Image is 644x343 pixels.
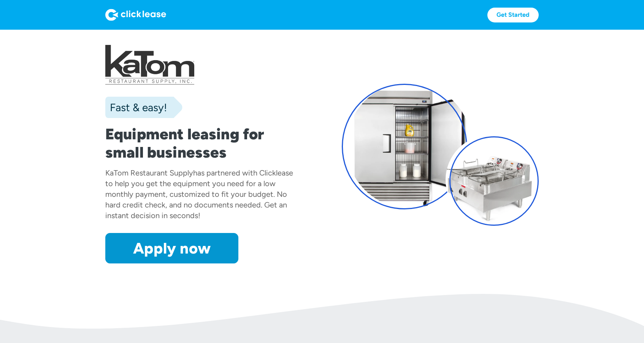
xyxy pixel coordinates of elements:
[105,100,167,115] div: Fast & easy!
[105,168,193,177] div: KaTom Restaurant Supply
[105,125,302,161] h1: Equipment leasing for small businesses
[105,233,238,263] a: Apply now
[105,168,293,220] div: has partnered with Clicklease to help you get the equipment you need for a low monthly payment, c...
[105,9,166,21] img: Logo
[487,8,539,22] a: Get Started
